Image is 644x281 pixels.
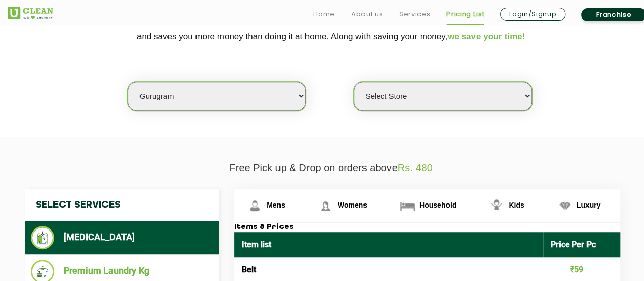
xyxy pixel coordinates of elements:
[313,8,335,20] a: Home
[419,201,456,209] span: Household
[577,201,601,209] span: Luxury
[25,189,219,221] h4: Select Services
[399,8,430,20] a: Services
[31,226,54,249] img: Dry Cleaning
[351,8,383,20] a: About us
[398,162,433,173] span: Rs. 480
[267,201,285,209] span: Mens
[338,201,367,209] span: Womens
[8,7,53,19] img: UClean Laundry and Dry Cleaning
[500,8,565,21] a: Login/Signup
[488,197,506,215] img: Kids
[399,197,416,215] img: Household
[317,197,334,215] img: Womens
[234,223,620,232] h3: Items & Prices
[246,197,264,215] img: Mens
[31,226,214,249] li: [MEDICAL_DATA]
[509,201,524,209] span: Kids
[556,197,574,215] img: Luxury
[234,232,543,257] th: Item list
[447,32,525,41] span: we save your time!
[543,232,621,257] th: Price Per Pc
[446,8,484,20] a: Pricing List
